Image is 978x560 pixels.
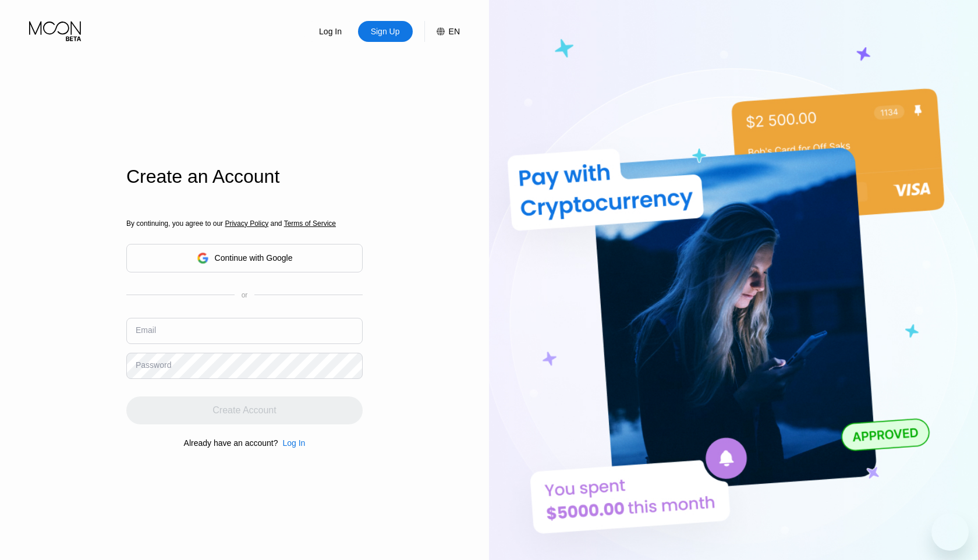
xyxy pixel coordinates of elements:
[225,219,268,228] span: Privacy Policy
[424,21,460,42] div: EN
[184,438,278,448] div: Already have an account?
[318,26,343,37] div: Log In
[136,360,171,370] div: Password
[278,438,305,448] div: Log In
[136,325,156,335] div: Email
[268,219,284,228] span: and
[370,26,401,37] div: Sign Up
[215,253,293,263] div: Continue with Google
[282,438,305,448] div: Log In
[303,21,358,42] div: Log In
[931,513,969,551] iframe: Button to launch messaging window
[126,166,363,187] div: Create an Account
[126,244,363,272] div: Continue with Google
[126,219,363,228] div: By continuing, you agree to our
[449,27,460,36] div: EN
[358,21,413,42] div: Sign Up
[284,219,336,228] span: Terms of Service
[242,291,248,299] div: or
